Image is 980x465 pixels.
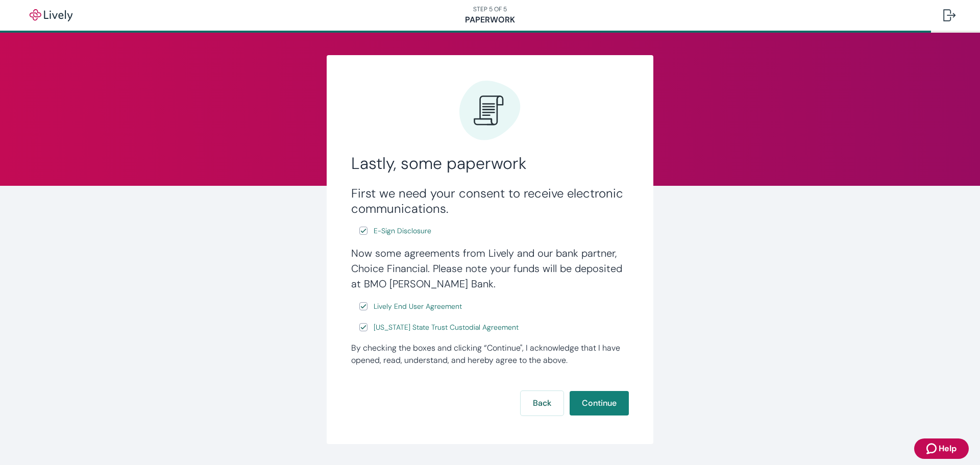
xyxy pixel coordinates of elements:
svg: Zendesk support icon [926,443,939,455]
a: e-sign disclosure document [372,225,433,237]
span: Help [939,443,957,455]
a: e-sign disclosure document [372,300,464,313]
button: Log out [935,3,964,28]
div: By checking the boxes and clicking “Continue", I acknowledge that I have opened, read, understand... [351,342,629,366]
span: Lively End User Agreement [374,301,462,312]
span: E-Sign Disclosure [374,226,431,236]
h3: First we need your consent to receive electronic communications. [351,186,629,216]
h2: Lastly, some paperwork [351,153,629,174]
img: Lively [22,9,80,21]
button: Back [521,391,563,415]
button: Zendesk support iconHelp [914,438,969,459]
span: [US_STATE] State Trust Custodial Agreement [374,322,519,333]
button: Continue [570,391,629,415]
a: e-sign disclosure document [372,321,521,334]
h4: Now some agreements from Lively and our bank partner, Choice Financial. Please note your funds wi... [351,246,629,291]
